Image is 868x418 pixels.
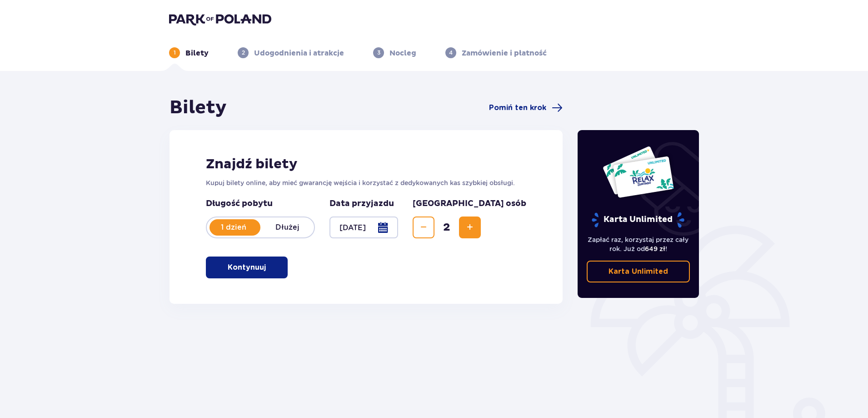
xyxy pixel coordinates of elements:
[170,96,227,119] h1: Bilety
[206,178,526,187] p: Kupuj bilety online, aby mieć gwarancję wejścia i korzystać z dedykowanych kas szybkiej obsługi.
[206,156,526,173] h2: Znajdź bilety
[169,13,271,25] img: Park of Poland logo
[185,48,209,58] p: Bilety
[462,48,547,58] p: Zamówienie i płatność
[207,222,260,232] p: 1 dzień
[169,47,209,58] div: 1Bilety
[587,235,690,253] p: Zapłać raz, korzystaj przez cały rok. Już od !
[587,261,690,282] a: Karta Unlimited
[413,217,434,238] button: Zmniejsz
[591,212,685,228] p: Karta Unlimited
[242,49,245,57] p: 2
[413,198,526,209] p: [GEOGRAPHIC_DATA] osób
[260,222,314,232] p: Dłużej
[645,245,665,252] span: 649 zł
[174,49,176,57] p: 1
[459,217,481,238] button: Zwiększ
[377,49,380,57] p: 3
[489,103,546,113] span: Pomiń ten krok
[329,198,394,209] p: Data przyjazdu
[238,47,344,58] div: 2Udogodnienia i atrakcje
[373,47,416,58] div: 3Nocleg
[445,47,547,58] div: 4Zamówienie i płatność
[436,221,457,234] span: 2
[389,48,416,58] p: Nocleg
[449,49,453,57] p: 4
[254,48,344,58] p: Udogodnienia i atrakcje
[206,198,315,209] p: Długość pobytu
[489,102,563,113] a: Pomiń ten krok
[228,262,266,272] p: Kontynuuj
[206,257,288,278] button: Kontynuuj
[602,146,674,198] img: Dwie karty całoroczne do Suntago z napisem 'UNLIMITED RELAX', na białym tle z tropikalnymi liśćmi...
[609,267,668,277] p: Karta Unlimited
